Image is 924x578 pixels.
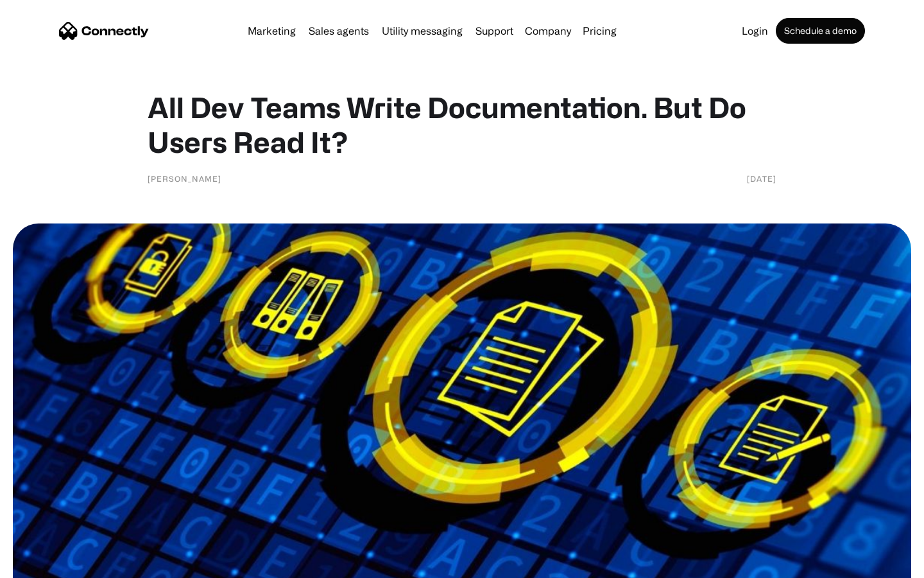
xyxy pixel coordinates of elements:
[577,26,622,36] a: Pricing
[470,26,518,36] a: Support
[13,556,77,574] aside: Language selected: English
[148,172,221,185] div: [PERSON_NAME]
[377,26,468,36] a: Utility messaging
[243,26,301,36] a: Marketing
[304,26,374,36] a: Sales agents
[747,172,776,185] div: [DATE]
[776,18,865,44] a: Schedule a demo
[26,556,77,574] ul: Language list
[525,22,571,40] div: Company
[148,90,776,159] h1: All Dev Teams Write Documentation. But Do Users Read It?
[737,26,773,36] a: Login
